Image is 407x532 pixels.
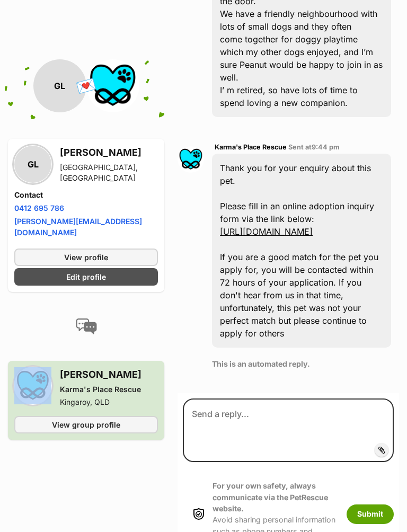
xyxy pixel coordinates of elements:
[60,163,158,184] div: [GEOGRAPHIC_DATA], [GEOGRAPHIC_DATA]
[213,482,328,513] strong: For your own safety, always communicate via the PetRescue website.
[14,368,51,405] img: Karma's Place Rescue profile pic
[14,204,64,213] a: 0412 695 786
[60,368,141,383] h3: [PERSON_NAME]
[33,60,86,113] div: GL
[178,147,204,173] img: Karma's Place Rescue profile pic
[74,75,98,98] span: 💌
[64,252,108,263] span: View profile
[212,154,391,348] div: Thank you for your enquiry about this pet. Please fill in an online adoption inquiry form via the...
[312,144,340,152] span: 9:44 pm
[215,144,287,152] span: Karma's Place Rescue
[52,420,120,431] span: View group profile
[14,249,158,267] a: View profile
[14,217,142,237] a: [PERSON_NAME][EMAIL_ADDRESS][DOMAIN_NAME]
[76,319,97,335] img: conversation-icon-4a6f8262b818ee0b60e3300018af0b2d0b884aa5de6e9bcb8d3d4eeb1a70a7c4.svg
[14,416,158,434] a: View group profile
[66,272,106,283] span: Edit profile
[347,505,394,524] button: Submit
[288,144,340,152] span: Sent at
[60,146,158,161] h3: [PERSON_NAME]
[60,397,141,408] div: Kingaroy, QLD
[14,269,158,286] a: Edit profile
[212,359,391,370] p: This is an automated reply.
[220,227,313,237] a: [URL][DOMAIN_NAME]
[60,385,141,395] div: Karma's Place Rescue
[14,190,158,201] h4: Contact
[14,146,51,183] div: GL
[86,60,139,113] img: Karma's Place Rescue profile pic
